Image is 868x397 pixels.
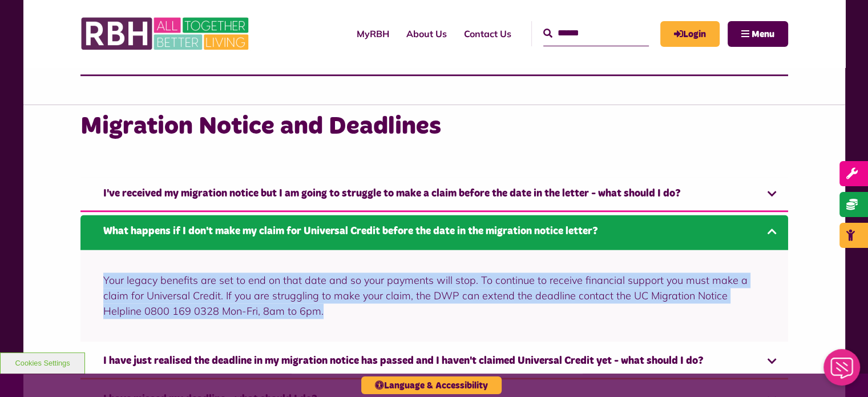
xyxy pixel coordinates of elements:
[348,18,398,49] a: MyRBH
[728,21,788,47] button: Navigation
[660,21,720,47] a: MyRBH
[80,250,788,342] div: What happens if I don't make my claim for Universal Credit before the date in the migration notic...
[80,110,788,143] h3: Migration Notice and Deadlines
[80,11,252,56] img: RBH
[543,21,649,46] input: Search
[455,18,520,49] a: Contact Us
[80,344,788,379] a: I have just realised the deadline in my migration notice has passed and I haven't claimed Univers...
[361,376,502,394] button: Language & Accessibility
[80,215,788,250] a: What happens if I don't make my claim for Universal Credit before the date in the migration notic...
[817,346,868,397] iframe: Netcall Web Assistant for live chat
[80,177,788,212] a: I've received my migration notice but I am going to struggle to make a claim before the date in t...
[398,18,455,49] a: About Us
[752,30,774,39] span: Menu
[103,272,765,319] p: Your legacy benefits are set to end on that date and so your payments will stop. To continue to r...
